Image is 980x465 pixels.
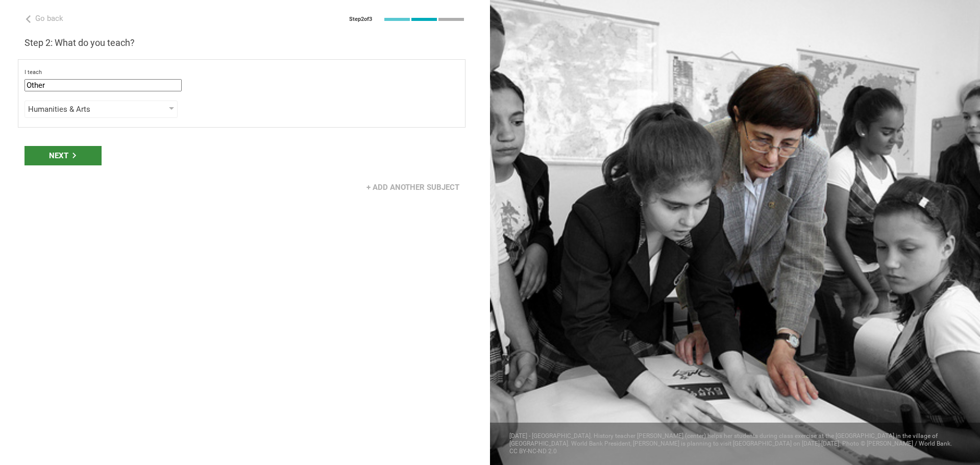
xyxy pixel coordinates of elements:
div: [DATE] - [GEOGRAPHIC_DATA]. History teacher [PERSON_NAME] (center) helps her students during clas... [490,423,980,465]
div: + Add another subject [360,178,465,197]
div: Humanities & Arts [28,104,145,114]
input: subject or discipline [24,79,182,91]
div: Next [24,146,102,165]
div: I teach [24,69,459,76]
h3: Step 2: What do you teach? [24,37,465,49]
span: Go back [35,14,63,23]
div: Step 2 of 3 [349,16,372,23]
